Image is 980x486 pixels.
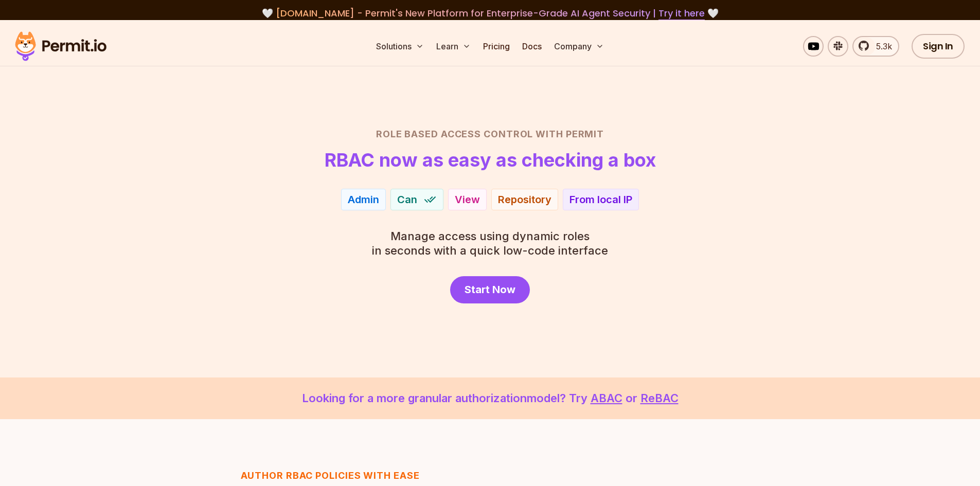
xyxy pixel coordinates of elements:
[348,192,379,207] div: Admin
[569,192,632,207] div: From local IP
[465,282,515,297] span: Start Now
[10,29,111,64] img: Permit logo
[450,276,530,303] a: Start Now
[241,469,522,483] h3: Author RBAC POLICIES with EASE
[372,229,608,258] p: in seconds with a quick low-code interface
[25,6,955,21] div: 🤍 🤍
[852,36,899,57] a: 5.3k
[372,36,428,57] button: Solutions
[372,229,608,243] span: Manage access using dynamic roles
[536,127,604,141] span: with Permit
[870,40,892,52] span: 5.3k
[498,192,551,207] div: Repository
[130,127,850,141] h2: Role Based Access Control
[276,7,705,20] span: [DOMAIN_NAME] - Permit's New Platform for Enterprise-Grade AI Agent Security |
[550,36,608,57] button: Company
[658,7,705,20] a: Try it here
[25,390,955,407] p: Looking for a more granular authorization model? Try or
[591,391,622,405] a: ABAC
[518,36,546,57] a: Docs
[397,192,417,207] span: Can
[455,192,480,207] div: View
[479,36,514,57] a: Pricing
[912,34,965,59] a: Sign In
[432,36,475,57] button: Learn
[640,391,679,405] a: ReBAC
[325,150,656,170] h1: RBAC now as easy as checking a box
